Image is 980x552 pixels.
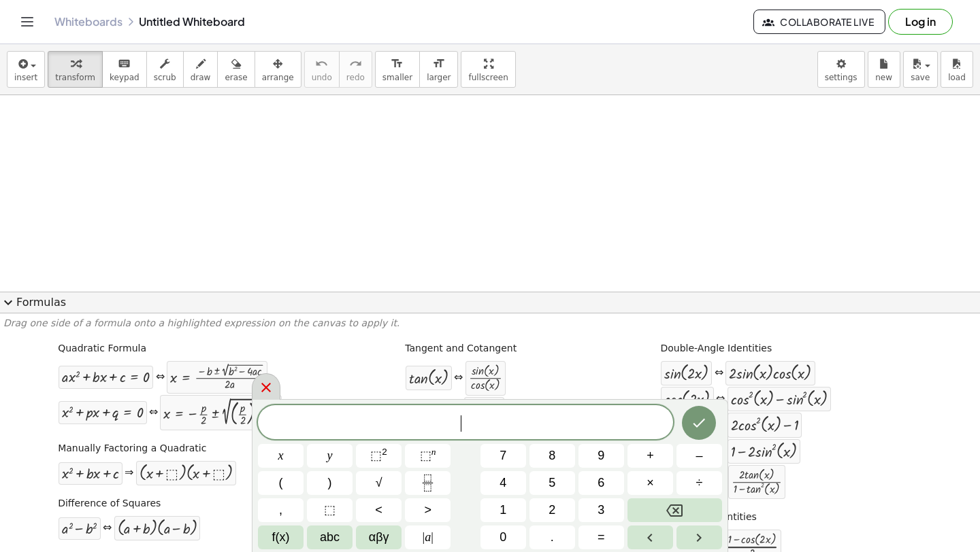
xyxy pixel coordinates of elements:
[156,370,165,385] div: ⇔
[183,51,218,88] button: draw
[696,447,702,465] span: –
[529,471,575,495] button: 5
[598,474,604,492] span: 6
[391,56,404,72] i: format_size
[405,498,451,522] button: Greater than
[817,51,865,88] button: settings
[549,447,555,465] span: 8
[110,73,140,82] span: keypad
[941,51,973,88] button: load
[118,56,131,72] i: keyboard
[272,528,290,547] span: f(x)
[480,444,526,468] button: 7
[578,444,624,468] button: 9
[500,474,506,492] span: 4
[154,73,176,82] span: scrub
[423,530,425,544] span: |
[627,525,673,549] button: Left arrow
[578,498,624,522] button: 3
[307,498,353,522] button: Placeholder
[461,415,469,432] span: ​
[598,447,604,465] span: 9
[480,498,526,522] button: 1
[875,73,892,82] span: new
[356,525,402,549] button: Greek alphabet
[424,501,431,519] span: >
[529,498,575,522] button: 2
[382,73,412,82] span: smaller
[16,11,38,33] button: Toggle navigation
[549,501,555,519] span: 2
[431,530,434,544] span: |
[102,51,147,88] button: keyboardkeypad
[765,16,874,28] span: Collaborate Live
[307,444,353,468] button: y
[753,10,885,34] button: Collaborate Live
[349,56,362,72] i: redo
[278,447,284,465] span: x
[304,51,340,88] button: undoundo
[258,444,304,468] button: x
[420,449,431,462] span: ⬚
[58,497,161,511] label: Difference of Squares
[480,471,526,495] button: 4
[307,471,353,495] button: )
[419,51,458,88] button: format_sizelarger
[58,442,206,455] label: Manually Factoring a Quadratic
[676,525,722,549] button: Right arrow
[346,73,365,82] span: redo
[3,317,977,330] p: Drag one side of a formula onto a highlighted expression on the canvas to apply it.
[647,447,654,465] span: +
[682,406,716,440] button: Done
[217,51,255,88] button: erase
[149,405,158,421] div: ⇔
[500,528,506,547] span: 0
[423,528,434,547] span: a
[382,447,387,457] sup: 2
[258,525,304,549] button: Functions
[598,501,604,519] span: 3
[375,501,382,519] span: <
[7,51,45,88] button: insert
[578,525,624,549] button: Equals
[55,73,95,82] span: transform
[405,444,451,468] button: Superscript
[356,471,402,495] button: Square root
[529,444,575,468] button: 8
[262,73,294,82] span: arrange
[54,15,122,29] a: Whiteboards
[258,498,304,522] button: ,
[315,56,328,72] i: undo
[825,73,857,82] span: settings
[627,444,673,468] button: Plus
[405,471,451,495] button: Fraction
[627,471,673,495] button: Times
[369,528,389,547] span: αβγ
[255,51,301,88] button: arrange
[427,73,451,82] span: larger
[696,474,703,492] span: ÷
[660,342,772,356] label: Double-Angle Identities
[279,501,282,519] span: ,
[328,474,332,492] span: )
[911,73,930,82] span: save
[578,471,624,495] button: 6
[431,447,436,457] sup: n
[480,525,526,549] button: 0
[454,370,463,386] div: ⇔
[327,447,333,465] span: y
[432,56,445,72] i: format_size
[551,528,554,547] span: .
[376,474,382,492] span: √
[500,447,506,465] span: 7
[225,73,247,82] span: erase
[598,528,605,547] span: =
[468,73,508,82] span: fullscreen
[320,528,340,547] span: abc
[549,474,555,492] span: 5
[146,51,184,88] button: scrub
[58,342,146,356] label: Quadratic Formula
[647,474,654,492] span: ×
[903,51,938,88] button: save
[279,474,283,492] span: (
